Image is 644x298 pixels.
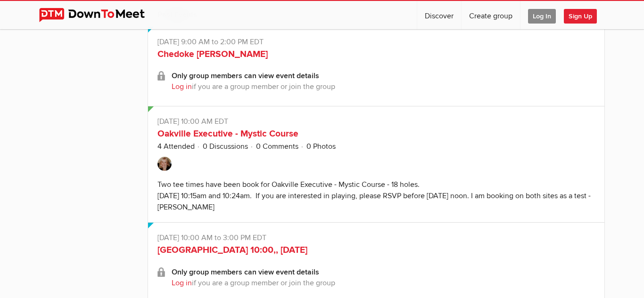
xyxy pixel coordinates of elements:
[157,36,595,48] p: [DATE] 9:00 AM to 2:00 PM EDT
[417,1,461,29] a: Discover
[157,142,195,151] a: 4 Attended
[564,9,597,24] span: Sign Up
[172,71,319,81] b: Only group members can view event details
[157,157,172,171] img: Caroline Nesbitt
[520,1,563,29] a: Log In
[256,142,298,151] a: 0 Comments
[157,232,595,243] p: [DATE] 10:00 AM to 3:00 PM EDT
[157,128,298,139] a: Oakville Executive - Mystic Course
[157,48,268,60] a: Chedoke [PERSON_NAME]
[528,9,556,24] span: Log In
[157,116,595,127] p: [DATE] 10:00 AM EDT
[564,1,604,29] a: Sign Up
[157,244,307,256] a: [GEOGRAPHIC_DATA] 10:00,, [DATE]
[172,81,595,92] p: if you are a group member or join the group
[306,142,336,151] a: 0 Photos
[462,1,520,29] a: Create group
[157,180,591,212] div: Two tee times have been book for Oakville Executive - Mystic Course - 18 holes. [DATE] 10:15am an...
[172,267,319,277] b: Only group members can view event details
[203,142,248,151] a: 0 Discussions
[172,82,192,91] a: Log in
[172,278,192,288] a: Log in
[39,8,159,22] img: DownToMeet
[172,278,595,288] p: if you are a group member or join the group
